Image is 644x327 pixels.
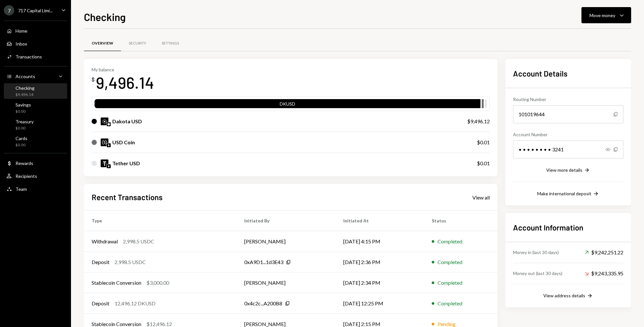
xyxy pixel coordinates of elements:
[115,258,146,266] div: 2,998.5 USDC
[146,279,169,287] div: $3,000.00
[101,159,108,167] img: USDT
[336,272,424,293] td: [DATE] 2:34 PM
[236,210,336,231] th: Initiated By
[92,67,154,72] div: My balance
[162,41,179,46] div: Settings
[4,38,67,49] a: Inbox
[336,231,424,252] td: [DATE] 4:15 PM
[4,183,67,195] a: Team
[477,159,490,167] div: $0.01
[4,25,67,36] a: Home
[15,28,27,34] div: Home
[123,238,154,245] div: 2,998.5 USDC
[4,100,67,116] a: Savings$0.00
[537,190,599,198] button: Make international deposit
[121,35,154,52] a: Security
[15,102,31,107] div: Savings
[92,41,113,46] div: Overview
[129,41,146,46] div: Security
[513,270,562,277] div: Money out (last 30 days)
[244,258,283,266] div: 0xA9D1...1d3E43
[438,258,462,266] div: Completed
[438,300,462,307] div: Completed
[115,300,156,307] div: 12,496.12 DKUSD
[543,292,593,300] button: View address details
[477,138,490,146] div: $0.01
[15,142,27,148] div: $0.00
[92,238,118,245] div: Withdrawal
[107,143,111,147] img: ethereum-mainnet
[18,8,53,13] div: 717 Capital Limi...
[96,72,154,93] div: 9,496.14
[15,173,37,179] div: Recipients
[513,131,623,138] div: Account Number
[438,279,462,287] div: Completed
[4,170,67,182] a: Recipients
[15,136,27,141] div: Cards
[107,164,111,168] img: ethereum-mainnet
[15,126,34,131] div: $0.00
[92,76,95,83] div: $
[537,191,591,196] div: Make international deposit
[4,51,67,62] a: Transactions
[101,118,108,125] img: DKUSD
[336,252,424,272] td: [DATE] 2:36 PM
[4,83,67,99] a: Checking$9,496.14
[236,272,336,293] td: [PERSON_NAME]
[95,100,480,109] div: DKUSD
[112,118,142,125] div: Dakota USD
[92,192,163,202] h2: Recent Transactions
[15,109,31,114] div: $0.00
[4,157,67,169] a: Rewards
[4,134,67,149] a: Cards$0.00
[585,249,623,256] div: $9,242,251.22
[84,210,236,231] th: Type
[15,85,35,91] div: Checking
[92,300,109,307] div: Deposit
[4,70,67,82] a: Accounts
[585,270,623,277] div: $9,243,335.95
[546,167,582,173] div: View more details
[15,160,33,166] div: Rewards
[84,35,121,52] a: Overview
[467,118,490,125] div: $9,496.12
[581,7,631,23] button: Move money
[513,222,623,233] h2: Account Information
[112,159,140,167] div: Tether USD
[84,10,126,23] h1: Checking
[438,238,462,245] div: Completed
[15,119,34,124] div: Treasury
[236,231,336,252] td: [PERSON_NAME]
[543,293,585,298] div: View address details
[472,194,490,201] div: View all
[15,54,42,59] div: Transactions
[101,138,108,146] img: USDC
[589,12,615,19] div: Move money
[513,249,559,256] div: Money in (last 30 days)
[244,300,282,307] div: 0x4c2c...A200B8
[513,105,623,123] div: 101019644
[424,210,498,231] th: Status
[472,194,490,201] a: View all
[15,186,27,192] div: Team
[92,258,109,266] div: Deposit
[107,122,111,126] img: base-mainnet
[15,41,27,46] div: Inbox
[92,279,141,287] div: Stablecoin Conversion
[546,167,590,174] button: View more details
[4,5,14,15] div: 7
[513,68,623,79] h2: Account Details
[112,138,135,146] div: USD Coin
[336,210,424,231] th: Initiated At
[15,74,35,79] div: Accounts
[154,35,187,52] a: Settings
[513,96,623,103] div: Routing Number
[336,293,424,314] td: [DATE] 12:25 PM
[513,140,623,158] div: • • • • • • • • 3241
[4,117,67,132] a: Treasury$0.00
[15,92,35,97] div: $9,496.14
